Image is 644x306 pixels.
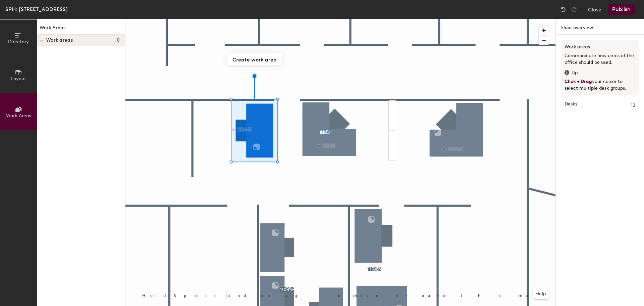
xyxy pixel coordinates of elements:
[46,38,73,43] span: Work areas
[556,19,644,35] h1: Floor overview
[588,4,601,15] button: Close
[565,79,592,84] span: Click + Drag
[6,113,31,119] span: Work Areas
[608,4,635,15] button: Publish
[37,24,125,35] h1: Work Areas
[565,69,635,77] div: Tip
[560,6,567,13] img: Undo
[571,6,577,13] img: Redo
[117,38,120,43] span: 0
[533,289,549,299] button: Help
[11,76,26,82] span: Layout
[227,53,282,65] button: Create work area
[565,102,577,109] strong: Desks
[5,5,68,13] div: SPH: [STREET_ADDRESS]
[631,102,635,109] span: 12
[565,43,635,51] h3: Work areas
[8,39,29,45] span: Directory
[565,78,635,92] p: your cursor to select multiple desk groups.
[565,52,635,66] p: Communicate how areas of the office should be used.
